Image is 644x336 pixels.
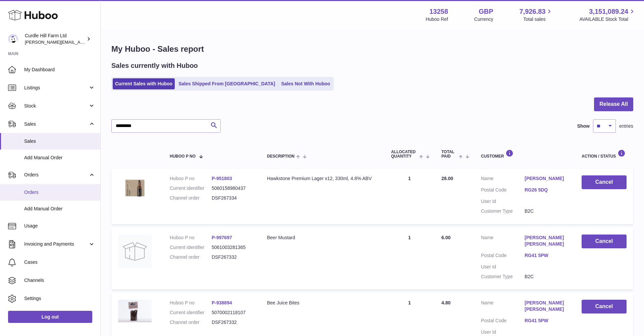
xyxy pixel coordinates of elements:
[582,300,627,313] button: Cancel
[481,175,525,183] dt: Name
[170,195,212,201] dt: Channel order
[481,187,525,195] dt: Postal Code
[170,154,196,159] span: Huboo P no
[176,78,277,89] a: Sales Shipped From [GEOGRAPHIC_DATA]
[267,154,294,159] span: Description
[111,44,633,54] h1: My Huboo - Sales report
[481,318,525,326] dt: Postal Code
[24,172,88,178] span: Orders
[525,300,568,312] a: [PERSON_NAME] [PERSON_NAME]
[24,223,95,229] span: Usage
[24,206,95,212] span: Add Manual Order
[582,175,627,189] button: Cancel
[619,123,633,129] span: entries
[212,195,254,201] dd: DSF267334
[212,300,232,305] a: P-938894
[520,7,553,23] a: 7,926.83 Total sales
[118,235,152,268] img: no-photo.jpg
[24,121,88,127] span: Sales
[267,300,378,306] div: Bee Juice Bites
[594,97,633,111] button: Release All
[212,319,254,326] dd: DSF267332
[481,274,525,280] dt: Customer Type
[24,103,88,109] span: Stock
[24,241,88,247] span: Invoicing and Payments
[8,34,18,44] img: miranda@diddlysquatfarmshop.com
[267,235,378,241] div: Beer Mustard
[426,16,448,23] div: Huboo Ref
[25,39,135,45] span: [PERSON_NAME][EMAIL_ADDRESS][DOMAIN_NAME]
[118,175,152,201] img: 132581708521438.jpg
[170,235,212,241] dt: Huboo P no
[474,16,493,23] div: Currency
[481,150,568,159] div: Customer
[170,309,212,316] dt: Current identifier
[212,235,232,240] a: P-997697
[582,150,627,159] div: Action / Status
[113,78,175,89] a: Current Sales with Huboo
[170,300,212,306] dt: Huboo P no
[212,244,254,251] dd: 5061003281365
[170,254,212,260] dt: Channel order
[24,155,95,161] span: Add Manual Order
[582,235,627,248] button: Cancel
[481,235,525,249] dt: Name
[24,259,95,265] span: Cases
[479,7,493,16] strong: GBP
[525,252,568,259] a: RG41 5PW
[523,16,553,23] span: Total sales
[481,252,525,260] dt: Postal Code
[212,254,254,260] dd: DSF267332
[170,244,212,251] dt: Current identifier
[589,7,628,16] span: 3,151,089.24
[212,185,254,192] dd: 5060158980437
[481,300,525,314] dt: Name
[25,33,85,45] div: Curdle Hill Farm Ltd
[212,309,254,316] dd: 5070002118107
[24,67,95,73] span: My Dashboard
[579,7,636,23] a: 3,151,089.24 AVAILABLE Stock Total
[441,300,450,305] span: 4.80
[170,319,212,326] dt: Channel order
[579,16,636,23] span: AVAILABLE Stock Total
[118,300,152,322] img: 1705935836.jpg
[24,85,88,91] span: Listings
[111,61,198,70] h2: Sales currently with Huboo
[384,228,435,290] td: 1
[525,175,568,182] a: [PERSON_NAME]
[481,264,525,270] dt: User Id
[525,208,568,214] dd: B2C
[481,329,525,335] dt: User Id
[24,138,95,144] span: Sales
[170,185,212,192] dt: Current identifier
[24,189,95,196] span: Orders
[384,169,435,224] td: 1
[24,277,95,284] span: Channels
[481,198,525,205] dt: User Id
[525,318,568,324] a: RG41 5PW
[525,235,568,247] a: [PERSON_NAME] [PERSON_NAME]
[525,274,568,280] dd: B2C
[267,175,378,182] div: Hawkstone Premium Lager x12, 330ml, 4.8% ABV
[170,175,212,182] dt: Huboo P no
[212,176,232,181] a: P-951803
[429,7,448,16] strong: 13258
[577,123,590,129] label: Show
[441,176,453,181] span: 28.00
[525,187,568,193] a: RG26 5DQ
[24,295,95,302] span: Settings
[279,78,332,89] a: Sales Not With Huboo
[441,235,450,240] span: 6.00
[391,150,418,159] span: ALLOCATED Quantity
[8,311,92,323] a: Log out
[520,7,546,16] span: 7,926.83
[441,150,457,159] span: Total paid
[481,208,525,214] dt: Customer Type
